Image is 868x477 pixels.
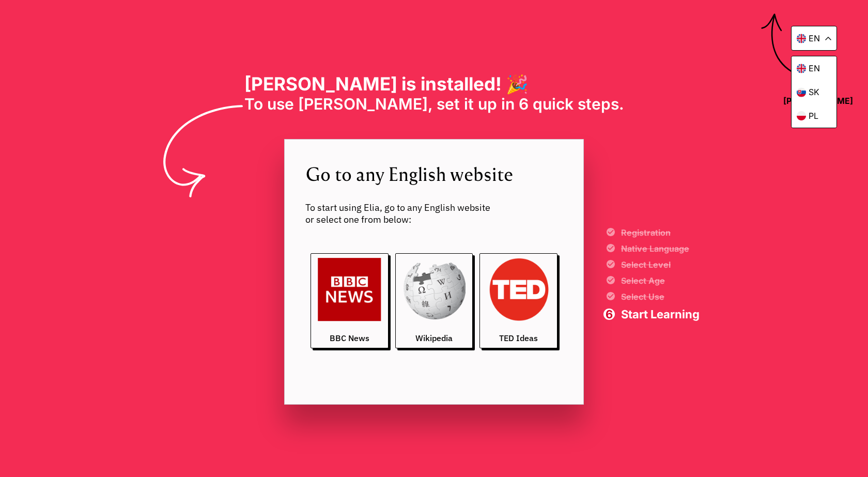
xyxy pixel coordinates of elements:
[621,260,700,269] span: Select Level
[415,333,453,344] span: Wikipedia
[395,253,473,348] a: Wikipedia
[305,160,563,187] span: Go to any English website
[809,87,819,97] p: sk
[402,258,466,321] img: wikipedia
[244,73,624,95] h1: [PERSON_NAME] is installed! 🎉
[487,258,550,321] img: ted
[499,333,538,344] span: TED Ideas
[809,111,818,121] p: pl
[621,228,700,237] span: Registration
[244,95,624,113] span: To use [PERSON_NAME], set it up in 6 quick steps.
[305,202,563,225] span: To start using Elia, go to any English website or select one from below:
[809,63,820,73] p: en
[318,258,381,321] img: bbc
[479,253,557,348] a: TED Ideas
[621,293,700,301] span: Select Use
[311,253,389,348] a: BBC News
[778,75,858,116] span: Click to open [PERSON_NAME] anytime
[621,309,700,320] span: Start Learning
[621,244,700,253] span: Native Language
[809,33,820,43] p: en
[621,276,700,285] span: Select Age
[330,333,369,344] span: BBC News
